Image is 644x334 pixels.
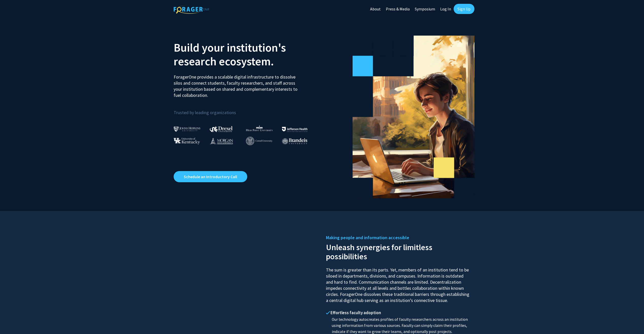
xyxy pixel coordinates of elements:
a: Opens in a new tab [174,171,247,182]
iframe: Chat [4,311,22,330]
p: Trusted by leading organizations [174,102,318,116]
img: Cornell University [246,137,272,145]
img: University of Kentucky [174,138,200,144]
h4: Effortless faculty adoption [326,310,471,315]
img: ForagerOne Logo [174,5,209,14]
img: Thomas Jefferson University [282,127,307,132]
img: Brandeis University [282,138,307,144]
img: Johns Hopkins University [174,126,201,132]
img: Morgan State University [210,138,233,144]
img: High Point University [246,125,273,131]
h2: Build your institution's research ecosystem. [174,41,318,68]
p: The sum is greater than its parts. Yet, members of an institution tend to be siloed in department... [326,262,471,303]
img: Drexel University [210,126,233,132]
p: ForagerOne provides a scalable digital infrastructure to dissolve silos and connect students, fac... [174,70,301,98]
h5: Making people and information accessible [326,234,471,241]
h2: Unleash synergies for limitless possibilities [326,241,471,261]
a: Sign Up [454,4,474,14]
